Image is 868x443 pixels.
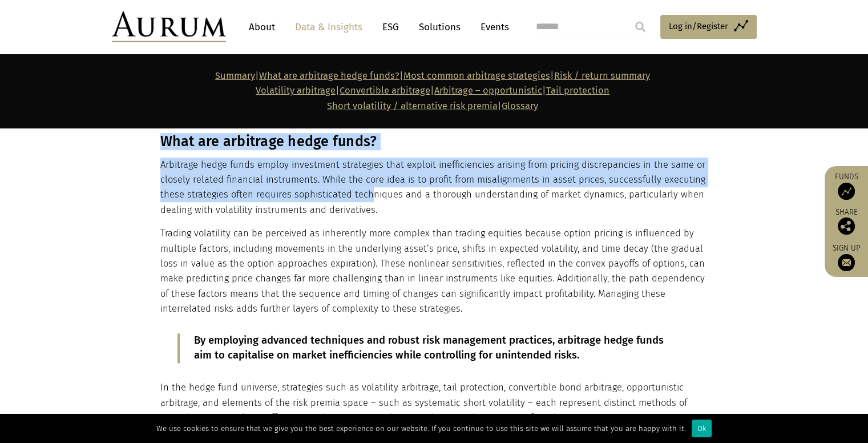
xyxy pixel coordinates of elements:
[327,100,538,111] span: |
[194,333,674,363] p: By employing advanced techniques and robust risk management practices, arbitrage hedge funds aim ...
[434,85,542,96] a: Arbitrage – opportunistic
[160,380,705,441] p: In the hedge fund universe, strategies such as volatility arbitrage, tail protection, convertible...
[112,11,226,42] img: Aurum
[830,172,862,200] a: Funds
[502,100,538,111] a: Glossary
[340,85,430,96] a: Convertible arbitrage
[629,15,652,38] input: Submit
[413,17,466,38] a: Solutions
[256,85,546,96] strong: | | |
[838,183,855,200] img: Access Funds
[830,243,862,271] a: Sign up
[554,70,650,81] a: Risk / return summary
[838,218,855,235] img: Share this post
[160,158,705,218] p: Arbitrage hedge funds employ investment strategies that exploit inefficiencies arising from prici...
[256,85,336,96] a: Volatility arbitrage
[660,15,757,39] a: Log in/Register
[838,254,855,271] img: Sign up to our newsletter
[259,70,399,81] a: What are arbitrage hedge funds?
[533,412,578,423] span: non-linear
[243,17,281,38] a: About
[377,17,405,38] a: ESG
[327,100,498,111] a: Short volatility / alternative risk premia
[692,420,712,437] div: Ok
[289,17,368,38] a: Data & Insights
[475,17,509,38] a: Events
[546,85,609,96] a: Tail protection
[403,70,550,81] a: Most common arbitrage strategies
[215,70,554,81] strong: | | |
[160,226,705,316] p: Trading volatility can be perceived as inherently more complex than trading equities because opti...
[669,19,728,33] span: Log in/Register
[160,133,705,150] h3: What are arbitrage hedge funds?
[215,70,255,81] a: Summary
[830,208,862,235] div: Share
